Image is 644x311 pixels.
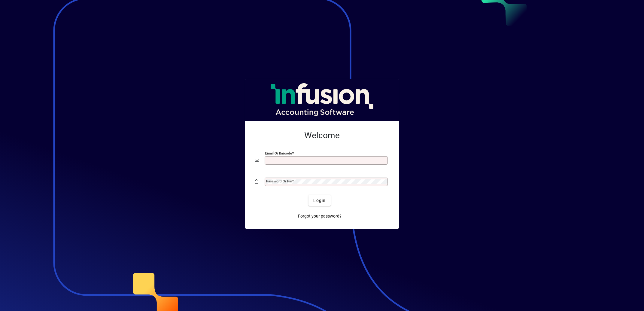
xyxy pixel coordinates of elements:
[266,179,292,183] mat-label: Password or Pin
[308,195,330,206] button: Login
[265,151,292,155] mat-label: Email or Barcode
[313,197,326,204] span: Login
[298,213,342,219] span: Forgot your password?
[296,211,344,221] a: Forgot your password?
[255,130,389,141] h2: Welcome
